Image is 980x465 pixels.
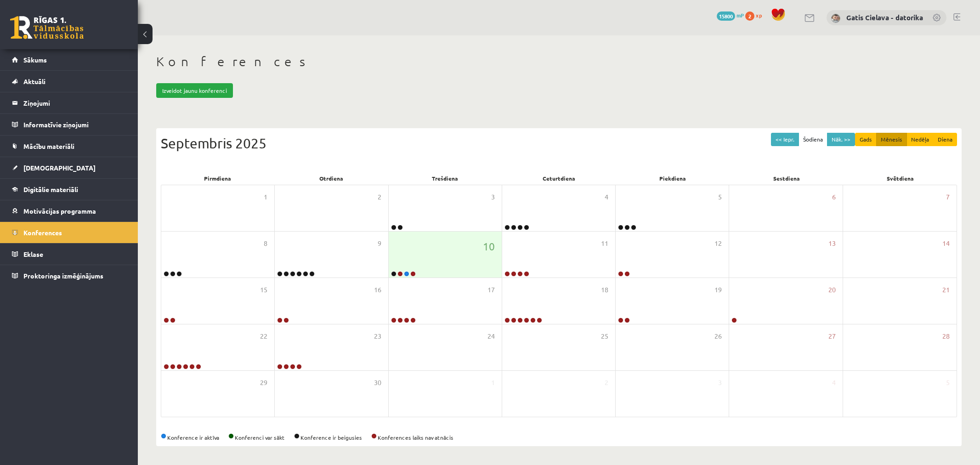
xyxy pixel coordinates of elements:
[23,207,96,215] span: Motivācijas programma
[260,331,267,341] span: 22
[483,238,495,254] span: 10
[717,11,744,19] a: 15800 mP
[374,331,381,341] span: 23
[23,164,96,172] span: [DEMOGRAPHIC_DATA]
[601,238,608,249] span: 11
[832,378,836,388] span: 4
[23,56,47,64] span: Sākums
[378,238,381,249] span: 9
[264,238,267,249] span: 8
[12,71,126,92] a: Aktuāli
[828,331,836,341] span: 27
[12,244,126,265] a: Eklase
[12,92,126,113] a: Ziņojumi
[828,285,836,295] span: 20
[605,192,608,202] span: 4
[23,185,78,193] span: Digitālie materiāli
[756,11,762,19] span: xp
[161,133,957,153] div: Septembris 2025
[933,133,957,146] button: Diena
[23,77,45,85] span: Aktuāli
[946,378,950,388] span: 5
[714,331,722,341] span: 26
[388,172,502,185] div: Trešdiena
[846,13,923,22] a: Gatis Cielava - datorika
[942,238,950,249] span: 14
[12,265,126,286] a: Proktoringa izmēģinājums
[771,133,799,146] button: << Iepr.
[275,172,389,185] div: Otrdiena
[832,192,836,202] span: 6
[260,378,267,388] span: 29
[502,172,616,185] div: Ceturtdiena
[23,250,43,258] span: Eklase
[374,285,381,295] span: 16
[714,285,722,295] span: 19
[12,49,126,70] a: Sākums
[942,285,950,295] span: 21
[491,378,495,388] span: 1
[12,136,126,157] a: Mācību materiāli
[23,142,74,150] span: Mācību materiāli
[876,133,907,146] button: Mēnesis
[605,378,608,388] span: 2
[161,433,957,442] div: Konference ir aktīva Konferenci var sākt Konference ir beigusies Konferences laiks nav atnācis
[855,133,877,146] button: Gads
[745,11,754,21] span: 2
[736,11,744,19] span: mP
[156,54,962,69] h1: Konferences
[730,172,844,185] div: Sestdiena
[616,172,730,185] div: Piekdiena
[831,14,840,23] img: Gatis Cielava - datorika
[264,192,267,202] span: 1
[714,238,722,249] span: 12
[12,222,126,243] a: Konferences
[601,285,608,295] span: 18
[717,11,735,21] span: 15800
[12,179,126,200] a: Digitālie materiāli
[799,133,827,146] button: Šodiena
[12,200,126,221] a: Motivācijas programma
[378,192,381,202] span: 2
[23,272,103,280] span: Proktoringa izmēģinājums
[487,331,495,341] span: 24
[828,238,836,249] span: 13
[156,83,233,98] a: Izveidot jaunu konferenci
[23,92,126,113] legend: Ziņojumi
[161,172,275,185] div: Pirmdiena
[827,133,855,146] button: Nāk. >>
[12,114,126,135] a: Informatīvie ziņojumi
[906,133,934,146] button: Nedēļa
[718,378,722,388] span: 3
[374,378,381,388] span: 30
[601,331,608,341] span: 25
[843,172,957,185] div: Svētdiena
[23,228,62,237] span: Konferences
[487,285,495,295] span: 17
[946,192,950,202] span: 7
[491,192,495,202] span: 3
[745,11,766,19] a: 2 xp
[718,192,722,202] span: 5
[260,285,267,295] span: 15
[12,157,126,178] a: [DEMOGRAPHIC_DATA]
[942,331,950,341] span: 28
[10,16,84,39] a: Rīgas 1. Tālmācības vidusskola
[23,114,126,135] legend: Informatīvie ziņojumi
